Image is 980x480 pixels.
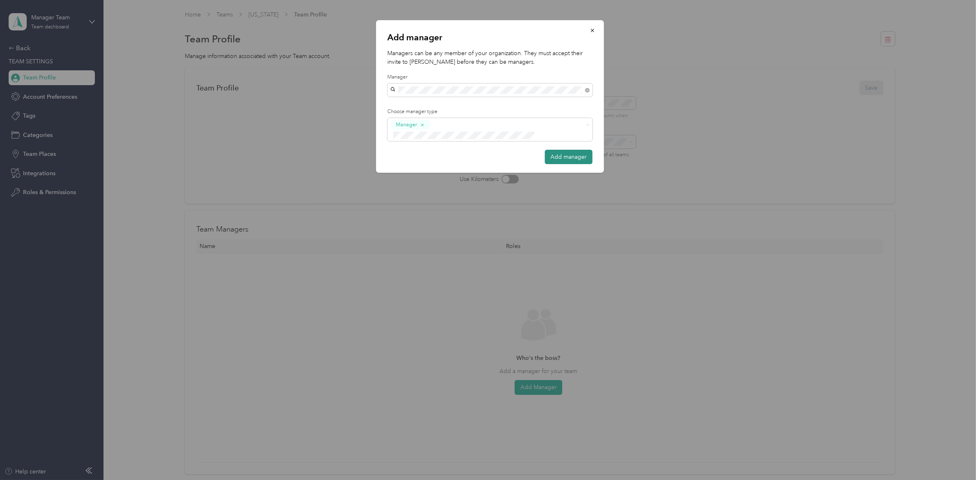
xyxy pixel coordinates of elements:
[388,74,593,81] label: Manager
[388,32,593,43] p: Add manager
[388,49,593,66] p: Managers can be any member of your organization. They must accept their invite to [PERSON_NAME] b...
[545,150,593,164] button: Add manager
[391,120,431,130] button: Manager
[388,108,593,116] label: Choose manager type
[396,121,417,128] span: Manager
[934,434,980,480] iframe: Everlance-gr Chat Button Frame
